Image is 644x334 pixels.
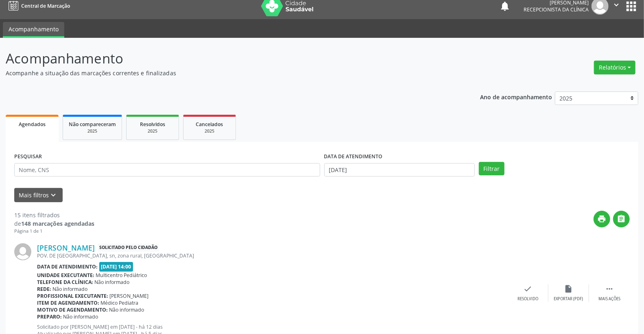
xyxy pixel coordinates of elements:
[37,293,108,299] b: Profissional executante:
[53,286,88,293] span: Não informado
[96,272,147,279] span: Multicentro Pediátrico
[479,162,504,176] button: Filtrar
[196,121,223,128] span: Cancelados
[14,228,94,235] div: Página 1 de 1
[110,293,149,299] span: [PERSON_NAME]
[101,299,139,306] span: Médico Pediatra
[554,296,583,302] div: Exportar (PDF)
[95,279,130,286] span: Não informado
[612,0,621,9] i: 
[524,284,533,293] i: check
[14,188,63,202] button: Mais filtroskeyboard_arrow_down
[69,128,116,134] div: 2025
[109,306,144,313] span: Não informado
[6,69,449,77] p: Acompanhe a situação das marcações correntes e finalizadas
[189,128,230,134] div: 2025
[480,92,552,102] p: Ano de acompanhamento
[63,313,98,320] span: Não informado
[3,22,64,38] a: Acompanhamento
[21,220,94,227] strong: 148 marcações agendadas
[140,121,165,128] span: Resolvidos
[132,128,173,134] div: 2025
[98,244,159,252] span: Solicitado pelo cidadão
[37,299,99,306] b: Item de agendamento:
[37,263,98,270] b: Data de atendimento:
[617,214,626,223] i: 
[524,6,589,13] span: Recepcionista da clínica
[594,211,610,227] button: print
[37,306,108,313] b: Motivo de agendamento:
[324,163,475,177] input: Selecione um intervalo
[598,214,607,223] i: print
[99,262,133,271] span: [DATE] 14:00
[21,2,70,9] span: Central de Marcação
[37,272,94,279] b: Unidade executante:
[14,163,320,177] input: Nome, CNS
[324,151,383,163] label: DATA DE ATENDIMENTO
[564,284,573,293] i: insert_drive_file
[517,296,538,302] div: Resolvido
[6,48,449,69] p: Acompanhamento
[14,219,94,228] div: de
[37,313,62,320] b: Preparo:
[37,279,93,286] b: Telefone da clínica:
[613,211,630,227] button: 
[14,243,31,260] img: img
[14,211,94,219] div: 15 itens filtrados
[598,296,620,302] div: Mais ações
[605,284,614,293] i: 
[499,0,511,12] button: notifications
[49,191,58,200] i: keyboard_arrow_down
[37,243,95,252] a: [PERSON_NAME]
[37,286,51,293] b: Rede:
[19,121,46,128] span: Agendados
[594,61,635,74] button: Relatórios
[14,151,42,163] label: PESQUISAR
[69,121,116,128] span: Não compareceram
[37,252,508,259] div: POV. DE [GEOGRAPHIC_DATA], sn, zona rural, [GEOGRAPHIC_DATA]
